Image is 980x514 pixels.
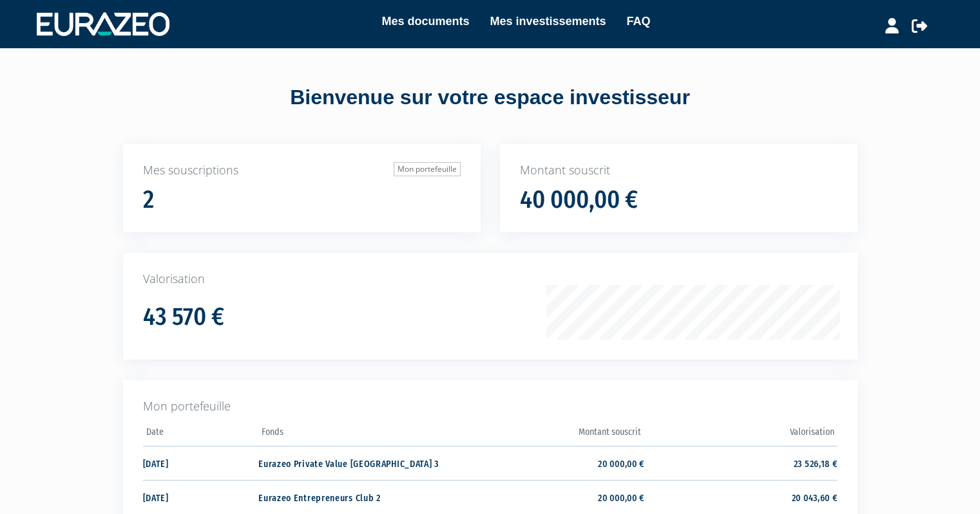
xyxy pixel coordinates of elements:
p: Valorisation [143,271,838,288]
img: 1732889491-logotype_eurazeo_blanc_rvb.png [37,12,169,35]
td: Eurazeo Private Value [GEOGRAPHIC_DATA] 3 [258,446,451,480]
th: Date [143,423,259,446]
td: Eurazeo Entrepreneurs Club 2 [258,480,451,514]
td: [DATE] [143,480,259,514]
a: Mon portefeuille [394,162,461,176]
td: [DATE] [143,446,259,480]
th: Fonds [258,423,451,446]
th: Valorisation [644,423,837,446]
td: 23 526,18 € [644,446,837,480]
h1: 43 570 € [143,304,224,331]
td: 20 000,00 € [452,446,644,480]
p: Mes souscriptions [143,162,461,179]
a: FAQ [627,12,651,30]
h1: 2 [143,187,154,214]
p: Mon portefeuille [143,398,838,415]
h1: 40 000,00 € [520,187,638,214]
div: Bienvenue sur votre espace investisseur [94,83,887,113]
th: Montant souscrit [452,423,644,446]
a: Mes documents [381,12,469,30]
a: Mes investissements [490,12,606,30]
p: Montant souscrit [520,162,838,179]
td: 20 000,00 € [452,480,644,514]
td: 20 043,60 € [644,480,837,514]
